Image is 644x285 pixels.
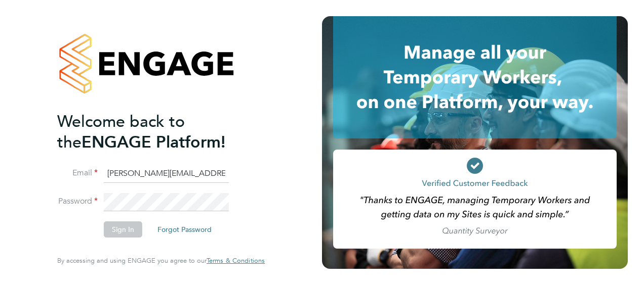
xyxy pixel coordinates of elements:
input: Enter your work email... [104,165,229,183]
label: Email [57,168,98,178]
span: Terms & Conditions [207,256,265,265]
a: Terms & Conditions [207,257,265,265]
h2: ENGAGE Platform! [57,111,255,153]
button: Forgot Password [149,221,220,238]
label: Password [57,196,98,207]
button: Sign In [104,221,142,238]
span: Welcome back to the [57,112,185,152]
span: By accessing and using ENGAGE you agree to our [57,256,265,265]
